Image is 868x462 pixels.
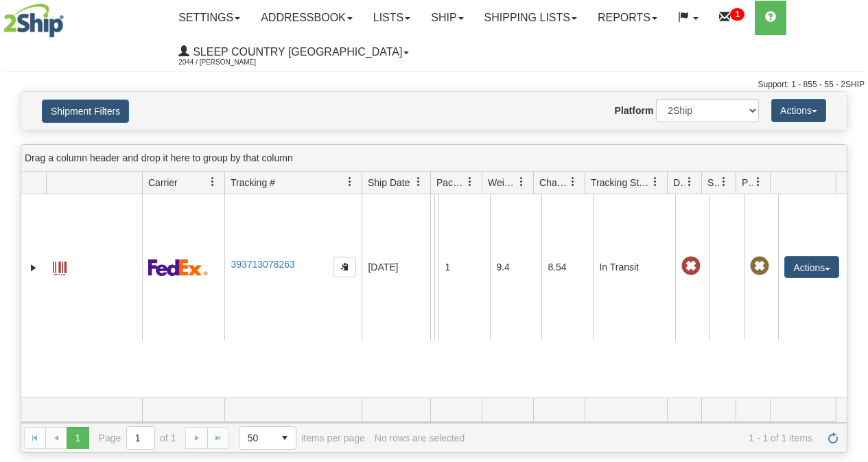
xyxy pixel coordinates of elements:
div: No rows are selected [375,432,465,443]
div: Support: 1 - 855 - 55 - 2SHIP [3,79,865,91]
a: Addressbook [250,1,363,35]
a: Expand [27,261,40,275]
span: Pickup Not Assigned [750,257,769,276]
button: Actions [771,99,826,122]
a: Charge filter column settings [561,170,585,194]
td: [DATE] [362,194,430,340]
a: Shipping lists [474,1,587,35]
div: grid grouping header [21,145,847,172]
label: Platform [615,104,654,117]
span: Pickup Status [742,176,753,189]
a: Weight filter column settings [510,170,533,194]
a: Sleep Country [GEOGRAPHIC_DATA] 2044 / [PERSON_NAME] [168,35,419,69]
span: select [274,427,296,449]
td: 8.54 [541,194,593,340]
a: Shipment Issues filter column settings [712,170,736,194]
img: logo2044.jpg [3,3,64,38]
button: Copy to clipboard [333,257,356,277]
img: 2 - FedEx Express® [148,259,208,276]
span: Page of 1 [99,426,176,450]
span: Ship Date [368,176,410,189]
span: Sleep Country [GEOGRAPHIC_DATA] [189,46,402,58]
a: Ship Date filter column settings [407,170,430,194]
td: 9.4 [490,194,541,340]
span: Weight [488,176,517,189]
span: Packages [436,176,465,189]
button: Shipment Filters [42,100,129,123]
span: Late [681,257,701,276]
span: Carrier [148,176,178,189]
a: 1 [709,1,755,35]
span: 50 [248,431,266,445]
a: Tracking # filter column settings [338,170,362,194]
iframe: chat widget [836,161,867,301]
td: [PERSON_NAME] [PERSON_NAME] CA ON TORONTO M4Y 2T3 [434,194,438,340]
a: Packages filter column settings [458,170,482,194]
span: 2044 / [PERSON_NAME] [178,56,281,69]
input: Page 1 [127,427,154,449]
a: Delivery Status filter column settings [678,170,701,194]
span: Tracking Status [591,176,650,189]
td: In Transit [593,194,675,340]
span: Tracking # [231,176,275,189]
button: Actions [784,256,839,278]
a: Tracking Status filter column settings [644,170,667,194]
td: 1 [438,194,490,340]
span: Delivery Status [673,176,685,189]
span: Charge [539,176,568,189]
span: items per page [239,426,365,450]
span: Page sizes drop down [239,426,296,450]
a: Label [53,255,67,277]
td: Beco Industries Shipping department [GEOGRAPHIC_DATA] [GEOGRAPHIC_DATA] [GEOGRAPHIC_DATA] H1J 0A8 [430,194,434,340]
a: Carrier filter column settings [201,170,224,194]
a: Reports [587,1,668,35]
a: Settings [168,1,250,35]
span: Page 1 [67,427,89,449]
a: 393713078263 [231,259,294,270]
a: Lists [363,1,421,35]
span: Shipment Issues [707,176,719,189]
a: Refresh [822,427,844,449]
sup: 1 [730,8,744,21]
a: Pickup Status filter column settings [747,170,770,194]
a: Ship [421,1,473,35]
span: 1 - 1 of 1 items [474,432,812,443]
